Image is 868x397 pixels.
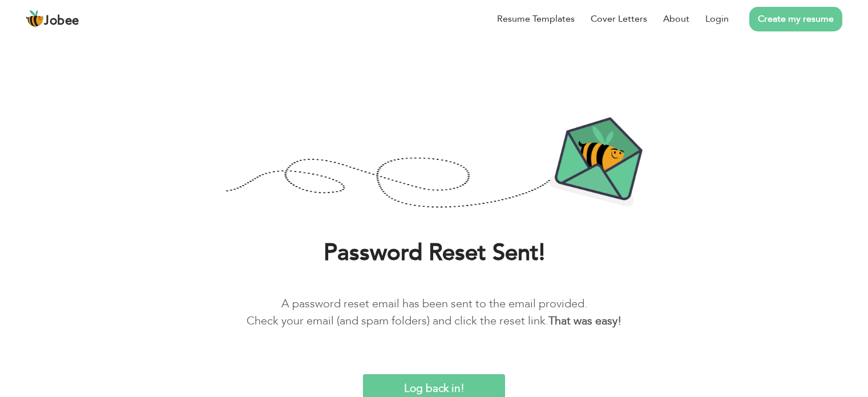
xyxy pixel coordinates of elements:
p: A password reset email has been sent to the email provided. Check your email (and spam folders) a... [17,295,851,330]
span: Jobee [44,15,79,27]
h1: Password Reset Sent! [17,238,851,268]
img: Password-Reset-Confirmation.png [225,117,643,211]
a: Jobee [26,10,79,28]
a: About [663,12,689,26]
img: jobee.io [26,10,44,28]
a: Login [705,12,729,26]
b: That was easy! [548,313,621,328]
a: Resume Templates [497,12,575,26]
a: Cover Letters [591,12,647,26]
a: Create my resume [749,7,842,31]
